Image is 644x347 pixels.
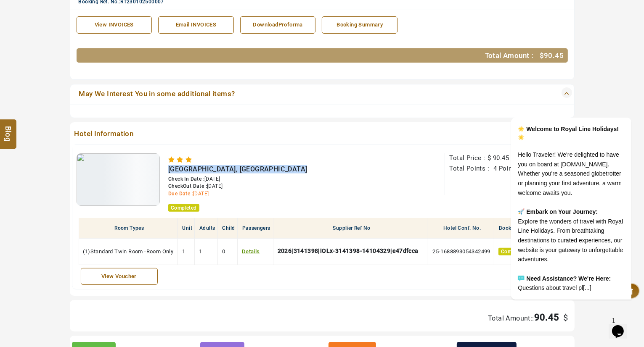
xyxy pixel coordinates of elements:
[609,313,636,339] iframe: chat widget
[178,218,195,239] th: Unit
[207,183,223,189] span: [DATE]
[278,245,423,258] div: 2026|3141398|IOLx-3141398-14104329|e47dfcca
[449,154,485,162] span: Total Price :
[449,165,489,172] span: Total Points :
[204,176,220,182] span: [DATE]
[326,21,393,29] div: Booking Summary
[168,191,193,197] span: Due Date :
[222,248,225,255] span: 0
[217,218,237,239] th: Child
[322,16,398,34] a: Booking Summary
[77,153,160,206] img: 1-ThumbNail.jpg
[72,129,522,140] span: Hotel Information
[158,16,234,34] a: Email INVOICES
[77,16,152,34] a: View INVOICES
[168,183,207,189] span: CheckOut Date :
[79,218,178,239] th: Room Types
[199,248,202,255] span: 1
[488,314,534,322] span: Total Amount::
[77,89,519,100] a: May We Interest You in some additional items?
[237,218,273,239] th: Passengers
[168,204,199,212] span: Completed
[242,248,260,255] a: Details
[81,21,148,29] div: View INVOICES
[428,218,494,239] th: Hotel Conf. No.
[168,176,204,182] span: Check In Date :
[168,165,307,173] span: [GEOGRAPHIC_DATA], [GEOGRAPHIC_DATA]
[195,218,218,239] th: Adults
[432,248,490,255] span: 25-1688893054342499
[193,191,209,197] span: [DATE]
[484,32,636,309] iframe: chat widget
[273,218,428,239] th: Supplier Ref No
[240,16,316,34] a: DownloadProforma
[561,313,568,323] span: $
[3,126,14,133] span: Blog
[81,268,158,285] a: View Voucher
[534,312,559,323] span: 90.45
[182,248,185,255] span: 1
[85,273,153,281] div: View Voucher
[83,248,174,255] span: (1)Standard Twin Room -Room Only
